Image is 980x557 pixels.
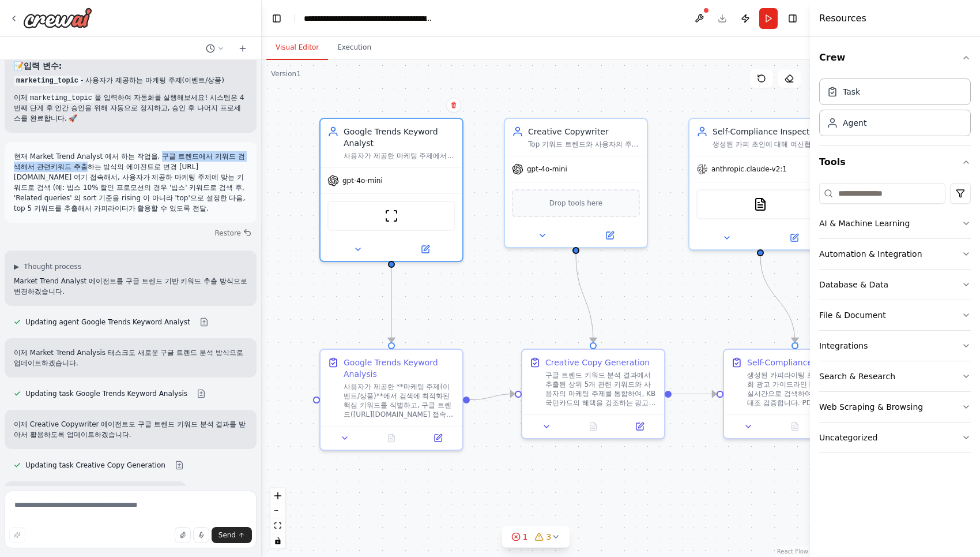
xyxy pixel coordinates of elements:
code: marketing_topic [14,76,81,86]
div: Task [843,86,860,98]
img: PDFSearchTool [753,197,767,211]
div: Automation & Integration [819,248,922,260]
div: Self-Compliance Review [747,357,843,368]
button: Start a new chat [233,42,252,55]
h4: Resources [819,12,866,25]
div: Version 1 [271,69,301,78]
div: Crew [819,74,971,145]
strong: 입력 변수: [24,61,62,70]
nav: breadcrumb [304,13,434,24]
div: 사용자가 제공한 **마케팅 주제(이벤트/상품)**에서 검색에 최적화된 핵심 키워드를 식별하고, 구글 트렌드([URL][DOMAIN_NAME] 접속하여 해당 키워드로 검색합니다... [344,382,455,419]
g: Edge from a50af4d1-a5a8-4ef1-943d-ef258ab53b99 to a5b8e1b3-eba5-45c8-9a03-a253530fc786 [672,388,717,400]
button: No output available [367,431,416,445]
button: AI & Machine Learning [819,208,971,238]
p: 이제 을 입력하여 자동화를 실행해보세요! 시스템은 4번째 단계 후 인간 승인을 위해 자동으로 정지하고, 승인 후 나머지 프로세스를 완료합니다. 🚀 [14,92,247,124]
button: Crew [819,42,971,74]
button: Improve this prompt [9,527,25,543]
p: Market Trend Analyst 에이전트를 구글 트렌드 기반 키워드 추출 방식으로 변경하겠습니다. [14,276,247,297]
span: ▶ [14,262,19,271]
p: 현재 Market Trend Analyst 에서 하는 작업을, 구글 트렌드에서 키워드 검색해서 관련키워드 추출하는 방식의 에이전트로 변경 [URL][DOMAIN_NAME] 여... [14,151,247,214]
h3: 📝 [14,60,247,72]
div: 사용자가 제공한 마케팅 주제에서 핵심 키워드를 추출하여 구글 트렌드([URL][DOMAIN_NAME] 검색합니다. 'Related queries'의 sort 기준을 'top'... [344,151,455,160]
span: 3 [546,531,552,543]
g: Edge from a5618bc0-c1b9-49c3-aedb-2baca3f06fe4 to 16348d0f-bf77-42b1-b794-66d2671361a4 [386,268,397,342]
div: React Flow controls [270,488,285,548]
div: Integrations [819,340,868,352]
button: Delete node [446,98,461,113]
button: Visual Editor [266,36,328,60]
span: 1 [523,531,528,543]
button: No output available [569,420,618,433]
button: Hide left sidebar [269,10,285,27]
button: Upload files [175,527,191,543]
button: zoom out [270,503,285,518]
div: Creative Copy Generation구글 트렌드 키워드 분석 결과에서 추출된 상위 5개 관련 키워드와 사용자의 마케팅 주제를 통합하여, KB국민카드의 혜택을 강조하는 ... [521,349,665,439]
button: Execution [328,36,380,60]
div: AI & Machine Learning [819,218,910,229]
div: Uncategorized [819,432,877,443]
div: File & Document [819,309,886,321]
button: Click to speak your automation idea [193,527,209,543]
button: Web Scraping & Browsing [819,392,971,422]
g: Edge from 16348d0f-bf77-42b1-b794-66d2671361a4 to a50af4d1-a5a8-4ef1-943d-ef258ab53b99 [470,388,515,406]
div: Self-Compliance Review생성된 카피라이팅 초안을 **여신협회 광고 가이드라인 PDF 2개**를 실시간으로 검색하여 해당 규정과 대조 검증합니다. PDF에서 관... [723,349,867,439]
button: 13 [502,526,570,548]
span: Updating task Creative Copy Generation [25,461,165,470]
span: Drop tools here [549,197,603,209]
button: Tools [819,146,971,178]
g: Edge from e8f231bc-ee82-4c2a-b170-4bfde35bf007 to a5b8e1b3-eba5-45c8-9a03-a253530fc786 [755,256,801,342]
span: Send [218,530,236,540]
div: Tools [819,178,971,462]
button: Open in side panel [577,229,642,242]
div: Top 키워드 트렌드와 사용자의 주제를 통합하여, KB국민카드의 마케팅 프로모션 혜택을 극대화하는 **세 가지 유형(혜택 강조형, 시즈널형, 브랜드 이미지형)**의 헤드라인,... [528,140,640,149]
button: Open in side panel [620,420,659,433]
div: Creative Copywriter [528,126,640,137]
div: Creative CopywriterTop 키워드 트렌드와 사용자의 주제를 통합하여, KB국민카드의 마케팅 프로모션 혜택을 극대화하는 **세 가지 유형(혜택 강조형, 시즈널형,... [504,118,648,248]
div: 생성된 카피라이팅 초안을 **여신협회 광고 가이드라인 PDF 2개**를 실시간으로 검색하여 해당 규정과 대조 검증합니다. PDF에서 관련 조항을 직접 검색하여 허위/과장 광고... [747,371,859,408]
div: 구글 트렌드 키워드 분석 결과에서 추출된 상위 5개 관련 키워드와 사용자의 마케팅 주제를 통합하여, KB국민카드의 혜택을 강조하는 광고 카피를 생성합니다. 분석된 키워드들의 ... [545,371,657,408]
p: 이제 Creative Copywriter 에이전트도 구글 트렌드 키워드 분석 결과를 받아서 활용하도록 업데이트하겠습니다. [14,419,247,440]
button: Database & Data [819,270,971,300]
span: gpt-4o-mini [527,165,567,174]
div: Web Scraping & Browsing [819,401,923,413]
div: Google Trends Keyword Analyst사용자가 제공한 마케팅 주제에서 핵심 키워드를 추출하여 구글 트렌드([URL][DOMAIN_NAME] 검색합니다. 'Rel... [319,118,463,262]
div: Google Trends Keyword Analysis [344,357,455,380]
button: Open in side panel [393,242,458,256]
g: Edge from a1ff9e42-792f-441c-9a7f-c2dac805daba to a50af4d1-a5a8-4ef1-943d-ef258ab53b99 [570,254,599,342]
span: gpt-4o-mini [342,176,383,185]
span: Thought process [24,262,81,271]
button: Open in side panel [762,231,827,245]
button: Search & Research [819,361,971,391]
button: File & Document [819,300,971,330]
div: 생성된 카피 초안에 대해 여신협회 광고 가이드라인 PDF를 기반으로 허위/과장 광고, 의무표시사항 누락, 경고 문구 명시성을 포함한 30여 개 항목을 1차 자체 점검하고, 위... [713,140,824,149]
img: Logo [23,8,92,28]
code: marketing_topic [28,93,95,103]
div: Self-Compliance Inspector [713,126,824,137]
div: Search & Research [819,371,895,382]
li: - 사용자가 제공하는 마케팅 주제(이벤트/상품) [14,75,247,85]
span: anthropic.claude-v2:1 [711,165,787,174]
button: toggle interactivity [270,533,285,548]
button: Uncategorized [819,423,971,453]
button: zoom in [270,488,285,503]
p: 이제 Market Trend Analysis 태스크도 새로운 구글 트렌드 분석 방식으로 업데이트하겠습니다. [14,347,247,368]
button: No output available [771,420,820,433]
button: fit view [270,518,285,533]
div: Google Trends Keyword Analysis사용자가 제공한 **마케팅 주제(이벤트/상품)**에서 검색에 최적화된 핵심 키워드를 식별하고, 구글 트렌드([URL][D... [319,349,463,451]
span: Updating agent Google Trends Keyword Analyst [25,317,190,327]
button: ▶Thought process [14,262,81,271]
div: Google Trends Keyword Analyst [344,126,455,149]
div: Agent [843,117,866,129]
button: Open in side panel [418,431,458,445]
div: Creative Copy Generation [545,357,650,368]
div: Self-Compliance Inspector생성된 카피 초안에 대해 여신협회 광고 가이드라인 PDF를 기반으로 허위/과장 광고, 의무표시사항 누락, 경고 문구 명시성을 포함... [688,118,832,251]
button: Integrations [819,331,971,361]
button: Automation & Integration [819,239,971,269]
button: Switch to previous chat [201,42,229,55]
span: Updating task Google Trends Keyword Analysis [25,389,187,398]
div: Database & Data [819,279,888,290]
a: React Flow attribution [777,548,808,555]
button: Hide right sidebar [785,10,801,27]
button: Send [212,527,252,543]
button: Restore [210,225,257,241]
